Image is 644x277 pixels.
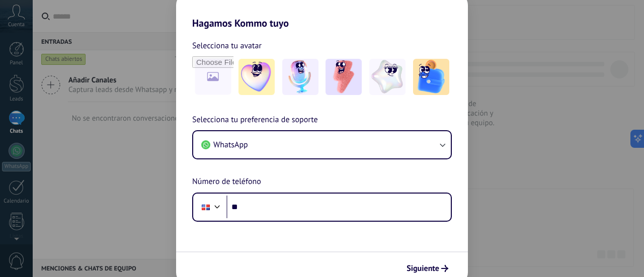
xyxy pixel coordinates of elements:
span: Número de teléfono [192,175,261,189]
img: -5.jpeg [413,59,449,95]
button: Siguiente [402,260,453,277]
div: Dominican Republic: + 1 [196,197,215,218]
span: WhatsApp [213,140,248,150]
img: -2.jpeg [282,59,318,95]
span: Selecciona tu avatar [192,39,262,52]
span: Selecciona tu preferencia de soporte [192,114,318,127]
img: -3.jpeg [326,59,362,95]
img: -1.jpeg [238,59,275,95]
img: -4.jpeg [369,59,406,95]
span: Siguiente [407,265,439,272]
button: WhatsApp [193,131,451,158]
